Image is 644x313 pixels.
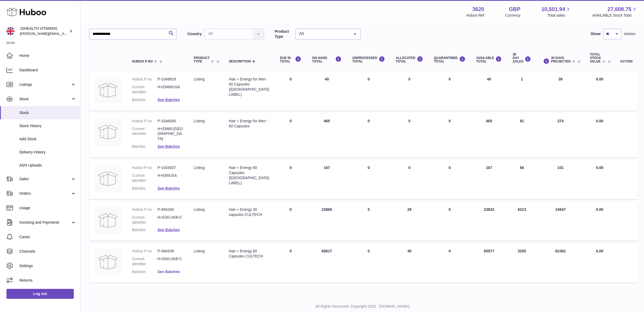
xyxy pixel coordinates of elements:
[390,113,429,157] td: 0
[19,234,76,240] span: Cases
[158,215,183,225] dd: H+E30-UKB-C
[596,165,603,170] span: 0.00
[229,60,251,63] span: Description
[513,53,531,64] div: 30 DAY SALES
[158,98,180,102] a: See Batches
[536,113,584,157] td: 374
[132,215,158,225] dt: Current identifier
[275,160,307,199] td: 0
[158,256,183,267] dd: H+E60-UKB-C
[132,84,158,95] dt: Current identifier
[158,228,180,232] a: See Batches
[194,165,204,170] span: listing
[158,186,180,190] a: See Batches
[187,31,202,36] label: Country
[132,186,158,191] dt: Batches
[541,6,571,18] a: 10,501.94 Total sales
[536,160,584,199] td: 101
[6,289,74,299] a: Log out
[307,243,347,282] td: 65617
[158,84,183,95] dd: H+EM60USA
[280,56,301,63] div: DUE IN TOTAL
[596,119,603,123] span: 0.00
[307,202,347,241] td: 23860
[596,77,603,81] span: 0.00
[132,126,158,142] dt: Current identifier
[536,243,584,282] td: 62362
[158,77,183,82] dd: P-1049818
[19,249,76,254] span: Channels
[352,56,385,63] div: UNPROCESSED Total
[19,53,76,58] span: Home
[94,165,121,192] img: product image
[434,56,466,63] div: QUARANTINED Total
[541,6,565,13] span: 10,501.94
[390,160,429,199] td: 0
[19,205,76,211] span: Usage
[592,6,638,18] a: 27,608.75 AVAILABLE Stock Total
[85,304,640,309] p: All Rights Reserved. Copyright 2025 - [DOMAIN_NAME]
[505,13,521,18] div: Currency
[158,173,183,183] dd: H+E60USA
[347,71,390,111] td: 0
[194,56,210,63] span: Product Type
[347,243,390,282] td: 0
[132,173,158,183] dt: Current identifier
[19,123,76,128] span: Stock History
[132,119,158,124] dt: Huboo P no
[507,113,536,157] td: 91
[471,71,507,111] td: 40
[132,60,153,63] span: Huboo P no
[298,31,350,36] span: All
[307,71,347,111] td: 40
[347,202,390,241] td: 0
[608,6,631,13] span: 27,608.75
[194,249,204,253] span: listing
[275,29,293,39] label: Product Type
[396,56,423,63] div: ALLOCATED Total
[19,278,76,283] span: Returns
[466,13,484,18] div: Huboo Ref
[94,119,121,145] img: product image
[551,56,570,63] span: 30 DAYS PROJECTED
[20,31,108,36] span: [PERSON_NAME][EMAIL_ADDRESS][DOMAIN_NAME]
[592,13,638,18] span: AVAILABLE Stock Total
[94,207,121,234] img: product image
[471,243,507,282] td: 65577
[229,119,269,129] div: Hair + Energy for Men - 60 Capsules
[19,110,76,115] span: Stock
[158,270,180,274] a: See Batches
[6,27,14,35] img: francesca@jshealthvitamins.com
[275,113,307,157] td: 0
[158,165,183,170] dd: P-1043837
[547,13,571,18] span: Total sales
[507,71,536,111] td: 1
[509,6,520,13] strong: GBP
[275,71,307,111] td: 0
[132,144,158,149] dt: Batches
[132,165,158,170] dt: Huboo P no
[194,207,204,212] span: listing
[390,243,429,282] td: 40
[132,256,158,267] dt: Current identifier
[620,60,632,63] div: Action
[132,97,158,102] dt: Batches
[590,53,601,64] span: Total stock value
[229,207,269,217] div: Hair + Energy 30 capsules CULTECH
[312,56,342,63] div: ON HAND Total
[132,249,158,254] dt: Huboo P no
[19,137,76,142] span: Add Stock
[596,207,603,212] span: 0.00
[591,31,601,36] label: Show
[507,202,536,241] td: 8213
[158,126,183,142] dd: H+EM60-[GEOGRAPHIC_DATA]
[194,119,204,123] span: listing
[158,119,183,124] dd: P-1046040
[449,207,451,212] span: 0
[158,207,183,212] dd: P-994340
[94,249,121,275] img: product image
[19,150,76,155] span: Delivery History
[449,119,451,123] span: 0
[307,113,347,157] td: 465
[19,191,71,196] span: Orders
